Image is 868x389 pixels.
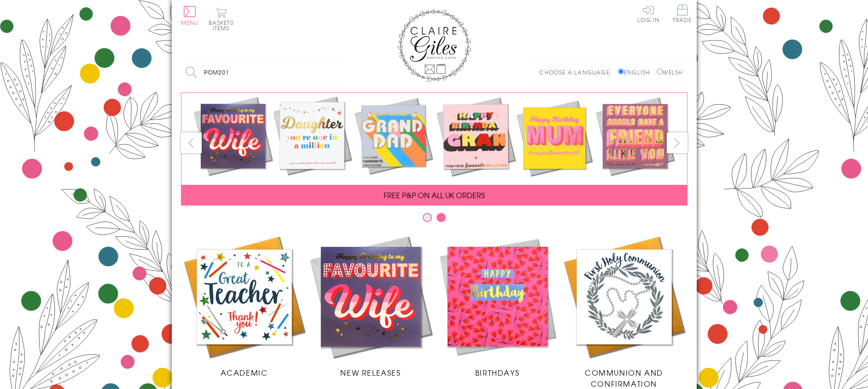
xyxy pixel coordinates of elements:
label: English [618,68,654,76]
a: Log In [637,5,659,23]
span: FREE P&P ON ALL UK ORDERS [384,189,485,200]
a: Trade [673,5,692,24]
div: Carousel Pagination [181,212,687,227]
label: Welsh [657,68,683,76]
img: Claire Giles Greetings Cards [397,9,471,82]
p: Choose a language: [539,68,616,76]
button: prev [181,132,202,153]
span: Communion and Confirmation [585,367,663,389]
a: Birthdays [434,234,561,378]
input: Search all products [181,62,342,83]
button: Carousel Page 1 [423,213,432,222]
input: English [618,69,624,74]
a: New Releases [308,234,434,378]
button: Carousel Page 2 (Current Slide) [437,213,446,222]
a: Academic [181,234,308,378]
span: Menu [181,18,199,27]
input: Search [333,62,342,83]
span: Birthdays [475,367,519,378]
button: next [667,132,687,153]
a: Communion and Confirmation [561,234,687,389]
input: Welsh [657,69,663,74]
span: Academic [221,367,268,378]
span: New Releases [340,367,401,378]
button: Basket0 items [209,7,234,31]
span: 0 items [213,18,234,32]
button: Menu [181,6,199,25]
span: Trade [673,5,692,23]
